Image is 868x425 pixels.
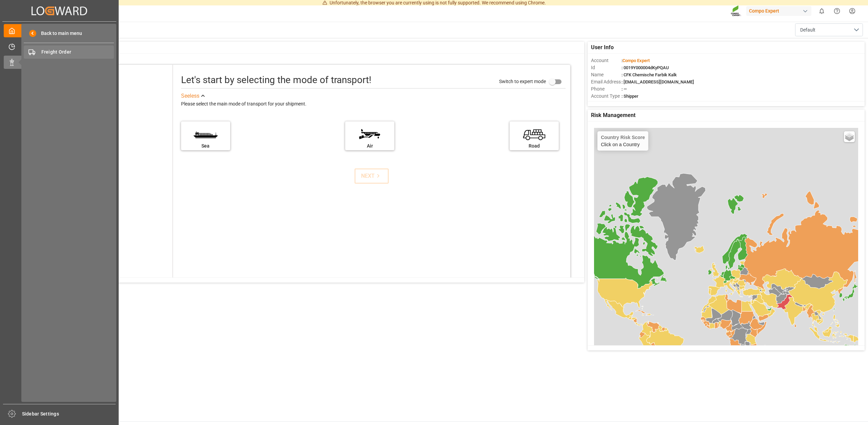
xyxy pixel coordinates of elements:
[591,71,622,78] span: Name
[184,142,227,150] div: Sea
[181,100,566,108] div: Please select the main mode of transport for your shipment.
[622,86,627,92] span: : —
[361,172,382,180] div: NEXT
[181,92,199,100] div: See less
[181,73,371,87] div: Let's start by selecting the mode of transport!
[4,40,115,53] a: Timeslot Management
[4,24,115,37] a: My Cockpit
[622,94,638,99] span: : Shipper
[601,135,645,147] div: Click on a Country
[22,410,116,418] span: Sidebar Settings
[355,169,389,183] button: NEXT
[41,49,114,56] span: Freight Order
[591,111,635,119] span: Risk Management
[623,58,650,63] span: Compo Expert
[844,131,855,142] a: Layers
[622,65,669,70] span: : 0019Y000004dKyPQAU
[622,58,650,63] span: :
[591,85,622,93] span: Phone
[800,26,815,34] span: Default
[622,72,677,77] span: : CFK Chemische Farbik Kalk
[349,142,391,150] div: Air
[591,78,622,85] span: Email Address
[591,43,614,52] span: User Info
[499,79,546,84] span: Switch to expert mode
[795,23,863,36] button: open menu
[591,57,622,64] span: Account
[622,79,694,84] span: : [EMAIL_ADDRESS][DOMAIN_NAME]
[513,142,555,150] div: Road
[36,30,82,37] span: Back to main menu
[24,45,114,59] a: Freight Order
[591,64,622,71] span: Id
[601,135,645,140] h4: Country Risk Score
[591,93,622,100] span: Account Type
